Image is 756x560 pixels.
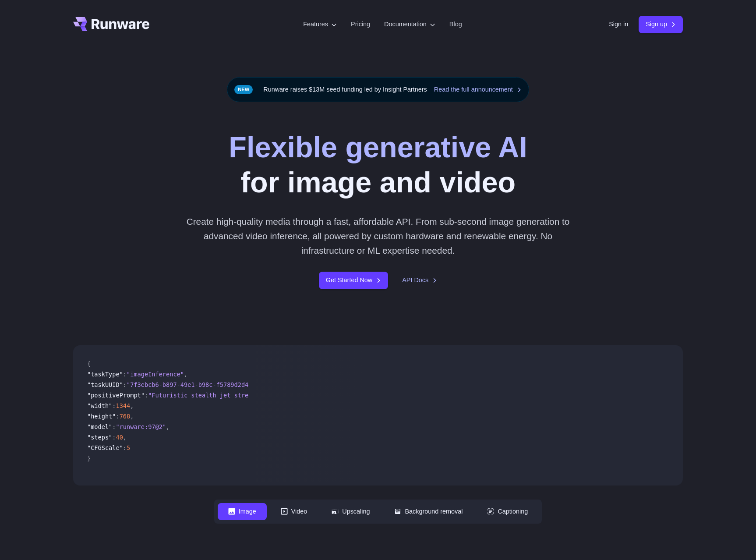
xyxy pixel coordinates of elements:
span: "7f3ebcb6-b897-49e1-b98c-f5789d2d40d7" [127,381,263,388]
button: Background removal [384,503,473,520]
span: } [87,455,91,462]
span: 768 [120,413,131,420]
a: Blog [449,19,462,29]
span: : [112,402,116,409]
span: , [166,423,170,430]
span: 5 [127,444,130,451]
span: "taskUUID" [87,381,123,388]
span: : [116,413,119,420]
span: "taskType" [87,371,123,378]
span: "CFGScale" [87,444,123,451]
span: : [123,381,127,388]
p: Create high-quality media through a fast, affordable API. From sub-second image generation to adv... [183,214,573,258]
span: : [123,444,127,451]
span: "model" [87,423,112,430]
label: Documentation [384,19,435,29]
span: "height" [87,413,116,420]
div: Runware raises $13M seed funding led by Insight Partners [227,77,529,102]
span: , [130,413,134,420]
button: Image [218,503,267,520]
a: Get Started Now [319,272,388,289]
span: : [145,392,148,399]
span: 1344 [116,402,130,409]
button: Video [270,503,318,520]
span: : [123,371,127,378]
span: "positivePrompt" [87,392,145,399]
button: Captioning [477,503,538,520]
label: Features [303,19,337,29]
h1: for image and video [229,130,527,200]
span: : [112,434,116,441]
strong: Flexible generative AI [229,131,527,163]
a: Go to / [73,17,149,31]
span: , [130,402,134,409]
a: Sign in [609,19,628,29]
span: , [184,371,187,378]
a: Pricing [351,19,370,29]
span: "runware:97@2" [116,423,166,430]
a: API Docs [402,275,437,285]
a: Sign up [639,16,683,33]
span: "steps" [87,434,112,441]
span: "width" [87,402,112,409]
span: { [87,360,91,367]
button: Upscaling [321,503,380,520]
a: Read the full announcement [434,85,522,95]
span: "imageInference" [127,371,184,378]
span: , [123,434,127,441]
span: "Futuristic stealth jet streaking through a neon-lit cityscape with glowing purple exhaust" [148,392,474,399]
span: : [112,423,116,430]
span: 40 [116,434,123,441]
